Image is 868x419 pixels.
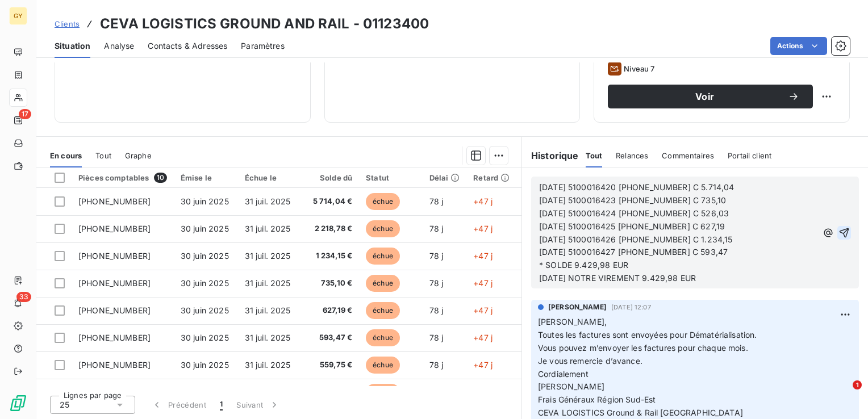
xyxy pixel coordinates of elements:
span: Niveau 7 [624,64,654,73]
div: Échue le [245,173,295,182]
span: CEVA LOGISTICS Ground & Rail [GEOGRAPHIC_DATA] [538,408,743,417]
span: 30 juin 2025 [181,251,229,261]
span: Frais Généraux Région Sud-Est [538,395,656,404]
span: [PHONE_NUMBER] [78,196,151,206]
img: Logo LeanPay [9,394,27,412]
h3: CEVA LOGISTICS GROUND AND RAIL - 01123400 [100,14,429,34]
span: [DATE] 5100016420 [PHONE_NUMBER] C 5.714,04 [539,182,734,192]
span: Toutes les factures sont envoyées pour Dématérialisation. [538,330,757,340]
span: échue [366,384,400,401]
span: [DATE] NOTRE VIREMENT 9.429,98 EUR [539,273,696,283]
span: 30 juin 2025 [181,196,229,206]
span: 30 juin 2025 [181,224,229,233]
span: échue [366,329,400,346]
button: Précédent [144,393,213,417]
button: 1 [213,393,229,417]
span: [PHONE_NUMBER] [78,305,151,315]
span: [DATE] 5100016424 [PHONE_NUMBER] C 526,03 [539,208,729,218]
span: +47 j [473,278,493,288]
span: 30 juin 2025 [181,305,229,315]
span: 31 juil. 2025 [245,333,291,342]
span: échue [366,357,400,374]
span: Relances [616,151,648,160]
button: Suivant [229,393,287,417]
span: échue [366,275,400,292]
span: échue [366,220,400,237]
span: 78 j [429,251,444,261]
span: Cordialement [538,369,589,379]
span: Tout [95,151,111,160]
span: [PERSON_NAME] [538,382,604,391]
button: Voir [608,85,813,108]
span: Tout [586,151,603,160]
h6: Historique [522,149,579,162]
span: 1 [220,399,223,410]
span: Voir [621,92,788,101]
span: Situation [55,40,90,52]
span: Clients [55,19,80,28]
span: 78 j [429,360,444,370]
span: échue [366,193,400,210]
span: 627,19 € [309,305,353,316]
span: [PERSON_NAME] [548,302,607,312]
span: [DATE] 5100016425 [PHONE_NUMBER] C 627,19 [539,221,725,231]
div: Retard [473,173,510,182]
iframe: Intercom live chat [829,380,857,408]
span: échue [366,248,400,265]
span: 10 [154,173,167,183]
span: 31 juil. 2025 [245,224,291,233]
span: [PHONE_NUMBER] [78,333,151,342]
span: 78 j [429,333,444,342]
button: Actions [770,37,827,55]
span: 593,47 € [309,332,353,343]
span: 30 juin 2025 [181,360,229,370]
span: 78 j [429,278,444,288]
span: [PHONE_NUMBER] [78,224,151,233]
div: Délai [429,173,460,182]
span: 78 j [429,305,444,315]
span: 1 234,15 € [309,250,353,262]
div: Émise le [181,173,231,182]
span: En cours [50,151,82,160]
div: GY [9,7,27,25]
span: Je vous remercie d’avance. [538,356,642,366]
span: 1 [853,380,862,389]
div: Solde dû [309,173,353,182]
span: 30 juin 2025 [181,278,229,288]
span: 17 [19,109,31,119]
span: échue [366,302,400,319]
span: Vous pouvez m’envoyer les factures pour chaque mois. [538,343,748,353]
span: * SOLDE 9.429,98 EUR [539,260,628,270]
span: [DATE] 5100016427 [PHONE_NUMBER] C 593,47 [539,247,728,257]
span: 31 juil. 2025 [245,251,291,261]
span: 735,10 € [309,278,353,289]
span: [PHONE_NUMBER] [78,278,151,288]
span: [PHONE_NUMBER] [78,360,151,370]
span: 33 [16,292,31,302]
span: Commentaires [662,151,714,160]
div: Statut [366,173,415,182]
span: 31 juil. 2025 [245,196,291,206]
span: +47 j [473,360,493,370]
span: 559,75 € [309,359,353,371]
span: [PERSON_NAME], [538,317,607,326]
span: Graphe [125,151,152,160]
span: +47 j [473,196,493,206]
span: [PHONE_NUMBER] [78,251,151,261]
span: [DATE] 12:07 [611,304,651,311]
span: +47 j [473,305,493,315]
span: 25 [60,399,69,410]
span: 30 juin 2025 [181,333,229,342]
span: +47 j [473,224,493,233]
div: Pièces comptables [78,173,167,183]
span: [DATE] 5100016423 [PHONE_NUMBER] C 735,10 [539,195,726,205]
span: Portail client [728,151,771,160]
span: Contacts & Adresses [148,40,227,52]
span: +47 j [473,251,493,261]
span: Paramètres [241,40,285,52]
span: [DATE] 5100016426 [PHONE_NUMBER] C 1.234,15 [539,234,732,244]
span: Analyse [104,40,134,52]
span: 78 j [429,224,444,233]
span: 31 juil. 2025 [245,278,291,288]
a: Clients [55,18,80,30]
